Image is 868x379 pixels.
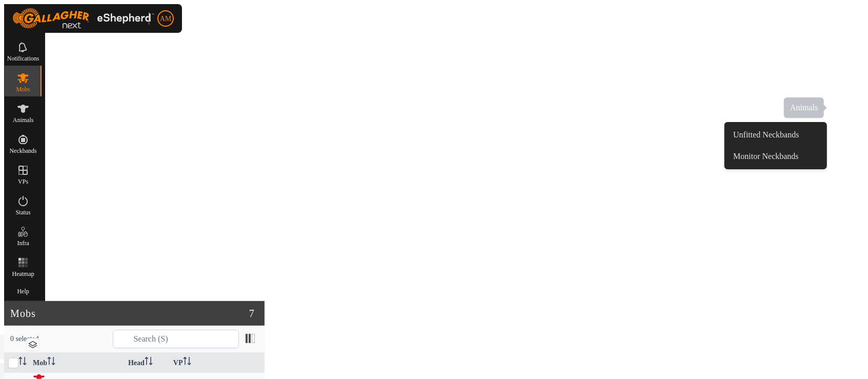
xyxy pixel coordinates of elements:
[17,240,29,246] span: Infra
[727,146,824,167] a: Monitor Neckbands
[17,288,29,294] span: Help
[9,148,36,154] span: Neckbands
[160,13,172,24] span: AM
[5,281,42,298] a: Help
[18,178,28,185] span: VPs
[113,330,239,348] input: Search (S)
[124,353,169,373] th: Head
[733,129,799,141] span: Unfitted Neckbands
[12,271,34,277] span: Heatmap
[733,150,799,163] span: Monitor Neckbands
[145,359,153,367] p-sorticon: Activate to sort
[183,359,191,367] p-sorticon: Activate to sort
[10,333,113,344] span: 0 selected
[10,307,249,320] h2: Mobs
[13,117,34,123] span: Animals
[16,86,30,92] span: Mobs
[15,209,30,215] span: Status
[249,306,254,321] span: 7
[27,338,39,351] button: Map Layers
[727,125,824,145] a: Unfitted Neckbands
[18,359,27,367] p-sorticon: Activate to sort
[29,353,124,373] th: Mob
[47,359,55,367] p-sorticon: Activate to sort
[7,55,39,62] span: Notifications
[169,353,265,373] th: VP
[12,8,154,29] img: Gallagher Logo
